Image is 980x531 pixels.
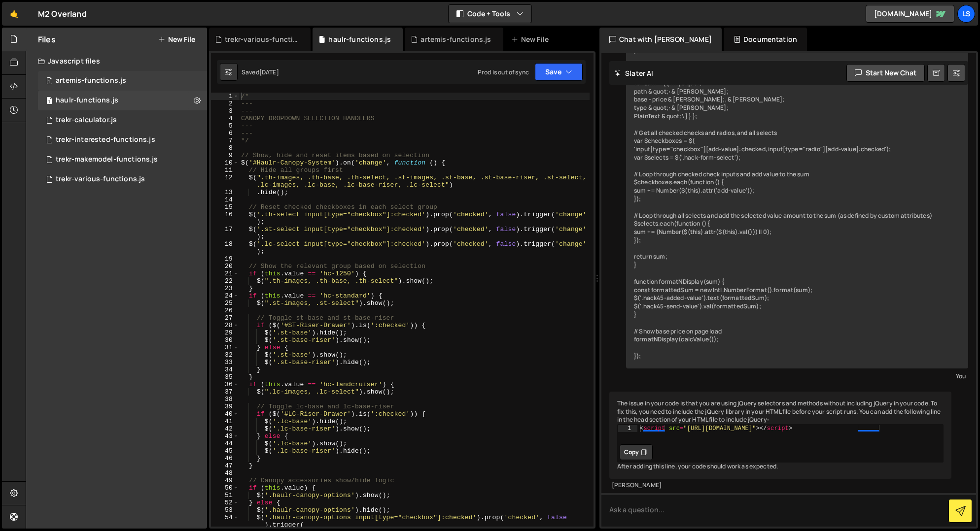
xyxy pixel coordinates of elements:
[211,359,239,366] div: 33
[211,499,239,506] div: 52
[211,159,239,166] div: 10
[2,2,26,26] a: 🤙
[38,110,207,130] div: 11669/27653.js
[211,336,239,344] div: 30
[620,444,653,460] button: Copy
[38,169,207,189] div: 11669/37341.js
[211,322,239,329] div: 28
[211,166,239,174] div: 11
[420,34,491,44] div: artemis-functions.js
[211,410,239,418] div: 40
[211,226,239,240] div: 17
[211,211,239,226] div: 16
[211,122,239,130] div: 5
[211,270,239,277] div: 21
[211,484,239,492] div: 50
[56,116,117,125] div: trekr-calculator.js
[211,396,239,403] div: 38
[211,403,239,410] div: 39
[846,64,925,82] button: Start new chat
[614,68,654,78] h2: Slater AI
[211,263,239,270] div: 20
[38,150,207,169] div: 11669/37446.js
[211,514,239,529] div: 54
[211,506,239,514] div: 53
[211,314,239,322] div: 27
[211,455,239,462] div: 46
[211,366,239,373] div: 34
[211,373,239,381] div: 35
[211,130,239,137] div: 6
[56,155,158,164] div: trekr-makemodel-functions.js
[618,425,637,432] div: 1
[56,175,145,184] div: trekr-various-functions.js
[211,174,239,189] div: 12
[38,91,207,110] div: 11669/40542.js
[957,5,975,23] a: LS
[56,96,118,105] div: haulr-functions.js
[225,34,299,44] div: trekr-various-functions.js
[211,307,239,314] div: 26
[535,63,583,81] button: Save
[38,8,87,20] div: M2 Overland
[609,392,951,479] div: The issue in your code is that you are using jQuery selectors and methods without including jQuer...
[38,130,207,150] div: 11669/42694.js
[211,196,239,203] div: 14
[211,440,239,447] div: 44
[724,28,807,51] div: Documentation
[612,481,949,490] div: [PERSON_NAME]
[629,371,966,381] div: You
[211,255,239,263] div: 19
[46,78,52,86] span: 1
[328,34,391,44] div: haulr-functions.js
[211,492,239,499] div: 51
[511,34,553,44] div: New File
[211,285,239,292] div: 23
[211,351,239,359] div: 32
[211,469,239,477] div: 48
[211,292,239,299] div: 24
[211,115,239,122] div: 4
[211,137,239,144] div: 7
[211,447,239,455] div: 45
[211,203,239,211] div: 15
[599,28,722,51] div: Chat with [PERSON_NAME]
[259,68,279,76] div: [DATE]
[56,76,126,85] div: artemis-functions.js
[211,381,239,388] div: 36
[211,189,239,196] div: 13
[211,344,239,351] div: 31
[478,68,529,76] div: Prod is out of sync
[449,5,531,23] button: Code + Tools
[211,425,239,432] div: 42
[211,299,239,307] div: 25
[211,329,239,336] div: 29
[158,35,195,43] button: New File
[211,144,239,152] div: 8
[211,477,239,484] div: 49
[211,152,239,159] div: 9
[46,98,52,105] span: 1
[242,68,279,76] div: Saved
[38,71,207,91] div: 11669/42207.js
[211,277,239,285] div: 22
[26,51,207,71] div: Javascript files
[56,135,155,144] div: trekr-interested-functions.js
[211,93,239,100] div: 1
[211,388,239,396] div: 37
[866,5,954,23] a: [DOMAIN_NAME]
[211,418,239,425] div: 41
[211,100,239,107] div: 2
[211,107,239,115] div: 3
[211,240,239,255] div: 18
[211,462,239,469] div: 47
[38,34,56,45] h2: Files
[211,432,239,440] div: 43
